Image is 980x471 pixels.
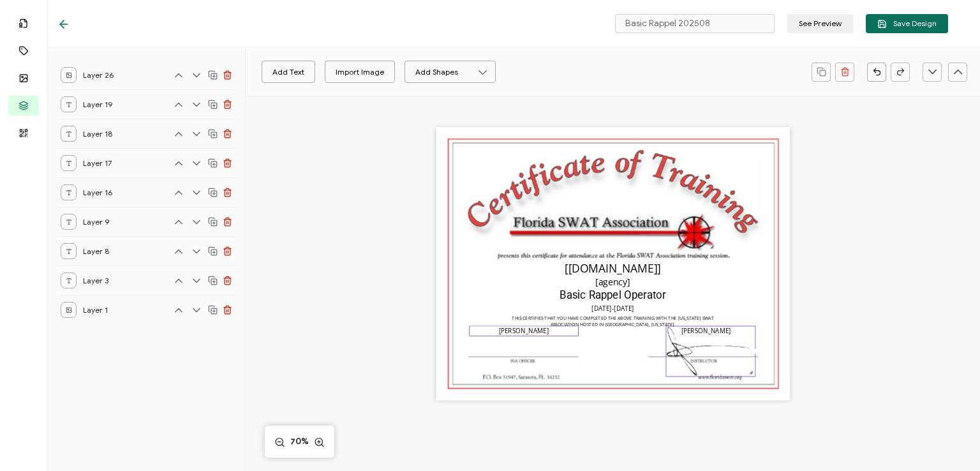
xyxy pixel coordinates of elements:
[666,326,755,377] img: 8aa0f1e4-a197-40dd-bd37-1273fd7987b3.gif
[510,213,715,250] img: cdf0a7ff-b99d-4894-bb42-f07ce92642e6.jpg
[405,61,496,83] button: Add Shapes
[83,214,121,230] span: Layer 9
[288,435,311,448] span: 70%
[877,19,937,29] span: Save Design
[83,243,121,259] span: Layer 8
[83,67,121,83] span: Layer 26
[787,14,853,33] button: See Preview
[866,14,948,33] button: Save Design
[83,155,121,171] span: Layer 17
[83,184,121,200] span: Layer 16
[499,327,549,335] pre: [PERSON_NAME]
[916,410,980,471] iframe: Chat Widget
[560,289,666,302] pre: Basic Rappel Operator
[83,126,121,142] span: Layer 18
[83,302,121,318] span: Layer 1
[591,304,634,313] pre: [DATE]-[DATE]
[595,276,630,288] pre: [agency]
[83,273,121,288] span: Layer 3
[83,96,121,112] span: Layer 19
[565,260,661,276] pre: [[DOMAIN_NAME]]
[512,315,715,327] pre: THIS CERTIFIES THAT YOU HAVE COMPLETED THE ABOVE TRAINING WITH THE [US_STATE] SWAT ASSOCIATION HO...
[615,14,775,33] input: Name your certificate
[262,61,315,83] button: Add Text
[336,61,384,83] div: Import Image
